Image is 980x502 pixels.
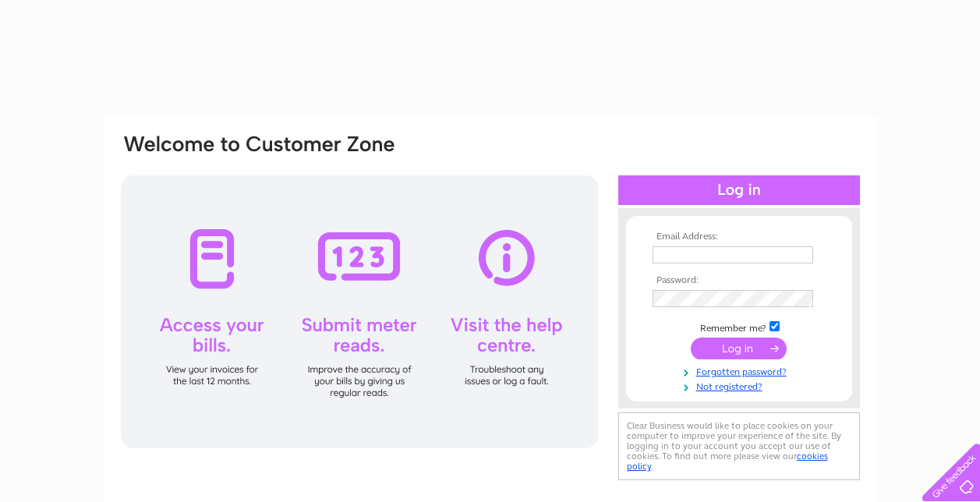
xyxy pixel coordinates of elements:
td: Remember me? [649,319,830,334]
input: Submit [691,338,787,359]
a: cookies policy [627,451,828,472]
a: Forgotten password? [653,363,830,378]
a: Not registered? [653,378,830,393]
th: Password: [649,275,830,286]
div: Clear Business would like to place cookies on your computer to improve your experience of the sit... [618,412,860,480]
th: Email Address: [649,232,830,242]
